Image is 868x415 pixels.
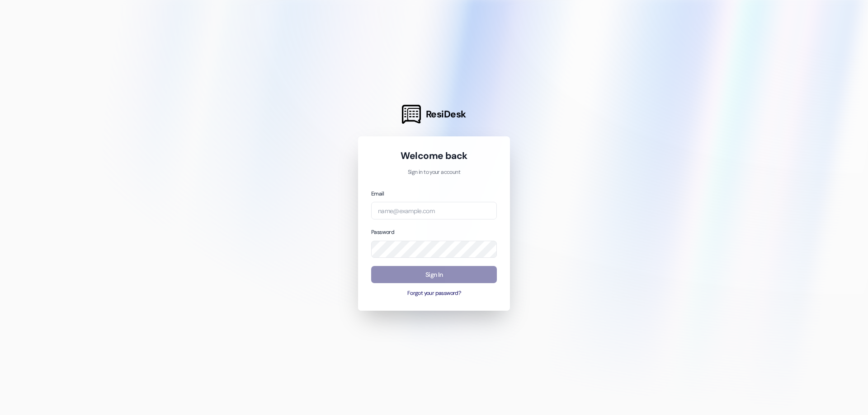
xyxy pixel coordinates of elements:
[371,289,497,298] button: Forgot your password?
[426,108,466,121] span: ResiDesk
[402,105,421,124] img: ResiDesk Logo
[371,266,497,284] button: Sign In
[371,168,497,177] p: Sign in to your account
[371,149,497,162] h1: Welcome back
[371,190,384,197] label: Email
[371,228,394,236] label: Password
[371,202,497,219] input: name@example.com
